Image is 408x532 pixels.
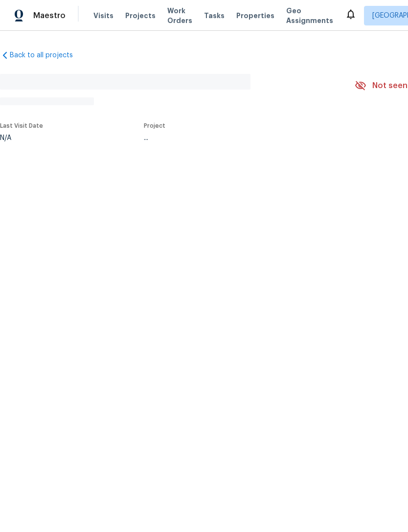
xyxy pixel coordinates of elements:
[204,12,225,19] span: Tasks
[236,11,274,21] span: Properties
[93,11,113,21] span: Visits
[125,11,156,21] span: Projects
[144,123,165,129] span: Project
[33,11,66,21] span: Maestro
[286,6,333,25] span: Geo Assignments
[144,135,332,141] div: ...
[167,6,192,25] span: Work Orders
